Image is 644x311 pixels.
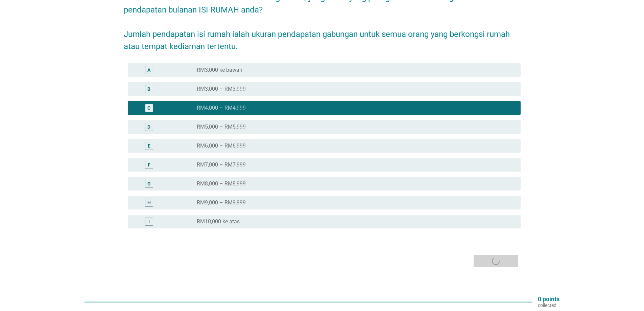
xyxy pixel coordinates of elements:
[197,67,242,73] label: RM3,000 ke bawah
[148,142,150,150] div: E
[147,124,150,131] div: D
[147,67,150,74] div: A
[147,199,151,206] div: H
[197,105,246,111] label: RM4,000 – RM4,999
[197,218,240,225] label: RM10,000 ke atas
[147,105,150,112] div: C
[147,86,150,93] div: B
[148,218,150,225] div: I
[148,161,150,169] div: F
[197,180,246,187] label: RM8,000 – RM8,999
[197,199,246,206] label: RM9,000 – RM9,999
[197,86,246,92] label: RM3,000 – RM3,999
[538,296,559,302] p: 0 points
[197,142,246,149] label: RM6,000 – RM6,999
[147,180,151,187] div: G
[197,161,246,168] label: RM7,000 – RM7,999
[538,302,559,308] p: collected
[197,124,246,130] label: RM5,000 – RM5,999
